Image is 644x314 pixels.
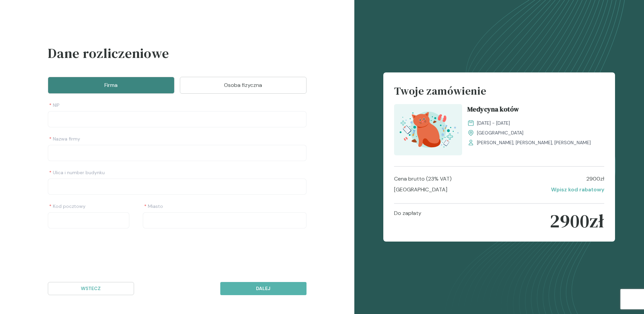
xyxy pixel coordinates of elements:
input: Miasto [143,212,306,228]
input: Kod pocztowy [48,212,130,228]
p: Wpisz kod rabatowy [551,186,604,194]
span: Medycyna kotów [468,104,519,117]
button: Firma [48,77,174,94]
p: Osoba fizyczna [188,81,298,89]
input: Ulica i number budynku [48,179,307,195]
p: Wstecz [54,285,128,292]
span: [PERSON_NAME], [PERSON_NAME], [PERSON_NAME] [477,139,591,146]
a: Medycyna kotów [468,104,604,117]
input: Nazwa firmy [48,145,307,161]
span: [GEOGRAPHIC_DATA] [477,129,523,136]
p: Do zapłaty [394,209,421,233]
h4: Twoje zamówienie [394,83,604,104]
span: [DATE] - [DATE] [477,120,510,127]
span: Ulica i number budynku [49,169,105,176]
span: Miasto [144,203,163,210]
p: Firma [56,81,166,89]
button: Dalej [220,282,307,295]
button: Osoba fizyczna [180,77,307,94]
span: NIP [49,102,60,108]
input: NIP [48,111,307,127]
p: 2900 zł [586,175,604,183]
span: Kod pocztowy [49,203,86,210]
span: Nazwa firmy [49,135,80,142]
p: 2900 zł [550,209,604,233]
p: Cena brutto (23% VAT) [394,175,452,183]
p: Dalej [226,285,301,292]
img: aHfQZEMqNJQqH-e8_MedKot_T.svg [394,104,462,155]
p: [GEOGRAPHIC_DATA] [394,186,447,194]
button: Wstecz [48,282,134,295]
h3: Dane rozliczeniowe [48,43,307,71]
